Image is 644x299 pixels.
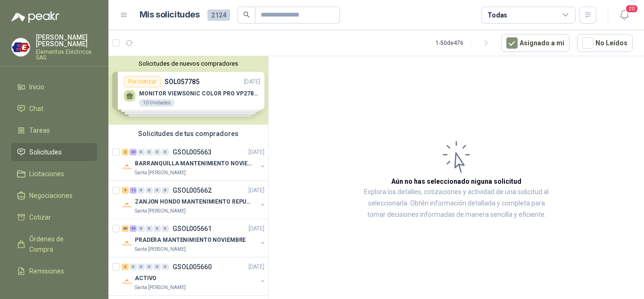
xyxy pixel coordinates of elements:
[173,225,212,232] p: GSOL005661
[173,264,212,270] p: GSOL005660
[135,159,252,168] p: BARRANQUILLA MANTENIMIENTO NOVIEMBRE
[29,190,73,201] span: Negociaciones
[248,224,264,233] p: [DATE]
[135,236,246,245] p: PRADERA MANTENIMIENTO NOVIEMBRE
[108,56,268,125] div: Solicitudes de nuevos compradoresPor cotizarSOL057785[DATE] MONITOR VIEWSONIC COLOR PRO VP2786-4K...
[162,225,169,232] div: 0
[162,264,169,270] div: 0
[11,262,97,280] a: Remisiones
[135,274,157,283] p: ACTIVO
[173,149,212,155] p: GSOL005663
[122,276,133,288] img: Company Logo
[11,187,97,205] a: Negociaciones
[29,266,64,276] span: Remisiones
[146,264,153,270] div: 0
[616,7,633,24] button: 20
[11,165,97,183] a: Licitaciones
[29,169,64,179] span: Licitaciones
[135,284,186,291] p: Santa [PERSON_NAME]
[207,9,230,21] span: 2124
[122,146,266,177] a: 2 20 0 0 0 0 GSOL005663[DATE] Company LogoBARRANQUILLA MANTENIMIENTO NOVIEMBRESanta [PERSON_NAME]
[122,200,133,211] img: Company Logo
[112,60,264,67] button: Solicitudes de nuevos compradores
[146,149,153,155] div: 0
[122,223,266,253] a: 86 49 0 0 0 0 GSOL005661[DATE] Company LogoPRADERA MANTENIMIENTO NOVIEMBRESanta [PERSON_NAME]
[29,147,62,157] span: Solicitudes
[154,187,161,194] div: 0
[248,186,264,195] p: [DATE]
[36,49,97,60] p: Elementos Eléctricos SAS
[135,197,252,206] p: ZANJON HONDO MANTENIMIENTO REPUESTOS
[130,187,137,194] div: 12
[122,261,266,291] a: 2 0 0 0 0 0 GSOL005660[DATE] Company LogoACTIVOSanta [PERSON_NAME]
[122,149,129,155] div: 2
[11,11,59,23] img: Logo peakr
[130,149,137,155] div: 20
[29,103,43,114] span: Chat
[122,264,129,270] div: 2
[29,234,88,255] span: Órdenes de Compra
[135,207,186,215] p: Santa [PERSON_NAME]
[135,246,186,253] p: Santa [PERSON_NAME]
[625,4,638,13] span: 20
[11,100,97,118] a: Chat
[487,10,507,20] div: Todas
[122,162,133,173] img: Company Logo
[146,187,153,194] div: 0
[154,149,161,155] div: 0
[122,187,129,194] div: 4
[36,34,97,47] p: [PERSON_NAME] [PERSON_NAME]
[130,225,137,232] div: 49
[138,149,145,155] div: 0
[11,208,97,226] a: Cotizar
[11,143,97,161] a: Solicitudes
[243,11,250,18] span: search
[248,148,264,157] p: [DATE]
[154,264,161,270] div: 0
[162,187,169,194] div: 0
[138,264,145,270] div: 0
[363,187,550,221] p: Explora los detalles, cotizaciones y actividad de una solicitud al seleccionarla. Obtén informaci...
[29,82,44,92] span: Inicio
[501,34,570,52] button: Asignado a mi
[29,212,51,222] span: Cotizar
[154,225,161,232] div: 0
[11,78,97,96] a: Inicio
[436,35,494,51] div: 1 - 50 de 476
[135,169,186,177] p: Santa [PERSON_NAME]
[248,263,264,272] p: [DATE]
[577,34,633,52] button: No Leídos
[12,38,30,56] img: Company Logo
[173,187,212,194] p: GSOL005662
[122,238,133,249] img: Company Logo
[138,187,145,194] div: 0
[391,176,521,187] h3: Aún no has seleccionado niguna solicitud
[11,121,97,139] a: Tareas
[146,225,153,232] div: 0
[130,264,137,270] div: 0
[140,8,200,22] h1: Mis solicitudes
[138,225,145,232] div: 0
[108,125,268,143] div: Solicitudes de tus compradores
[11,230,97,258] a: Órdenes de Compra
[122,225,129,232] div: 86
[162,149,169,155] div: 0
[122,185,266,215] a: 4 12 0 0 0 0 GSOL005662[DATE] Company LogoZANJON HONDO MANTENIMIENTO REPUESTOSSanta [PERSON_NAME]
[29,125,50,136] span: Tareas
